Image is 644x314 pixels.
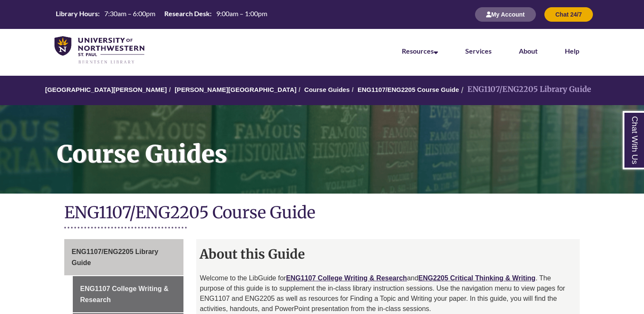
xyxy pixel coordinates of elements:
[286,274,407,282] a: ENG1107 College Writing & Research
[52,9,101,18] th: Library Hours:
[175,86,296,93] a: [PERSON_NAME][GEOGRAPHIC_DATA]
[64,239,183,275] a: ENG1107/ENG2205 Library Guide
[72,248,158,266] span: ENG1107/ENG2205 Library Guide
[52,9,271,20] table: Hours Today
[475,7,536,22] button: My Account
[544,11,593,18] a: Chat 24/7
[402,47,438,55] a: Resources
[161,9,213,18] th: Research Desk:
[104,9,155,17] span: 7:30am – 6:00pm
[48,105,644,183] h1: Course Guides
[475,11,536,18] a: My Account
[465,47,492,55] a: Services
[418,274,535,282] a: ENG2205 Critical Thinking & Writing
[519,47,538,55] a: About
[45,86,167,93] a: [GEOGRAPHIC_DATA][PERSON_NAME]
[304,86,350,93] a: Course Guides
[64,202,579,225] h1: ENG1107/ENG2205 Course Guide
[459,83,591,96] li: ENG1107/ENG2205 Library Guide
[196,243,579,265] h2: About this Guide
[200,273,576,314] p: Welcome to the LibGuide for and . The purpose of this guide is to supplement the in-class library...
[54,36,144,65] img: UNWSP Library Logo
[358,86,459,93] a: ENG1107/ENG2205 Course Guide
[544,7,593,22] button: Chat 24/7
[52,9,271,20] a: Hours Today
[73,276,183,312] a: ENG1107 College Writing & Research
[565,47,579,55] a: Help
[216,9,267,17] span: 9:00am – 1:00pm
